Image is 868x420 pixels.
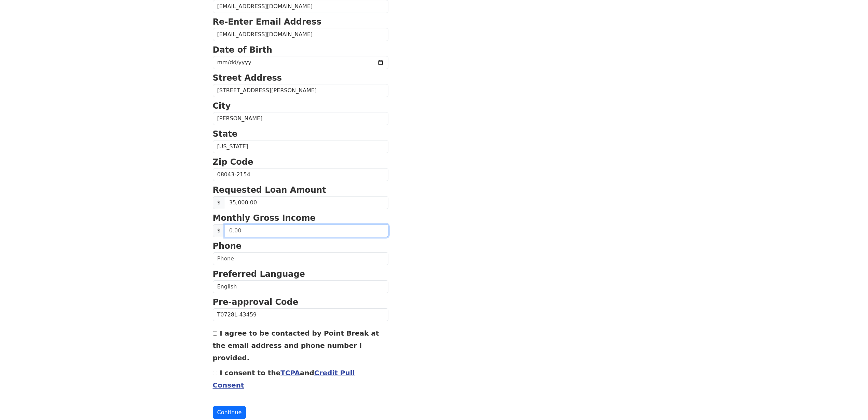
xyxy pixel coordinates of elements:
[213,73,282,83] strong: Street Address
[213,129,238,139] strong: State
[213,185,326,195] strong: Requested Loan Amount
[213,101,231,111] strong: City
[213,45,272,55] strong: Date of Birth
[213,112,388,125] input: City
[213,17,321,27] strong: Re-Enter Email Address
[225,196,388,209] input: Requested Loan Amount
[213,224,225,237] span: $
[213,308,388,321] input: Pre-approval Code
[225,224,388,237] input: 0.00
[213,297,299,307] strong: Pre-approval Code
[213,157,253,167] strong: Zip Code
[213,28,388,41] input: Re-Enter Email Address
[213,329,379,362] label: I agree to be contacted by Point Break at the email address and phone number I provided.
[213,212,388,224] p: Monthly Gross Income
[213,241,242,251] strong: Phone
[213,196,225,209] span: $
[280,369,300,377] a: TCPA
[213,269,305,279] strong: Preferred Language
[213,369,355,389] label: I consent to the and
[213,84,388,97] input: Street Address
[213,252,388,265] input: Phone
[213,406,246,419] button: Continue
[213,168,388,181] input: Zip Code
